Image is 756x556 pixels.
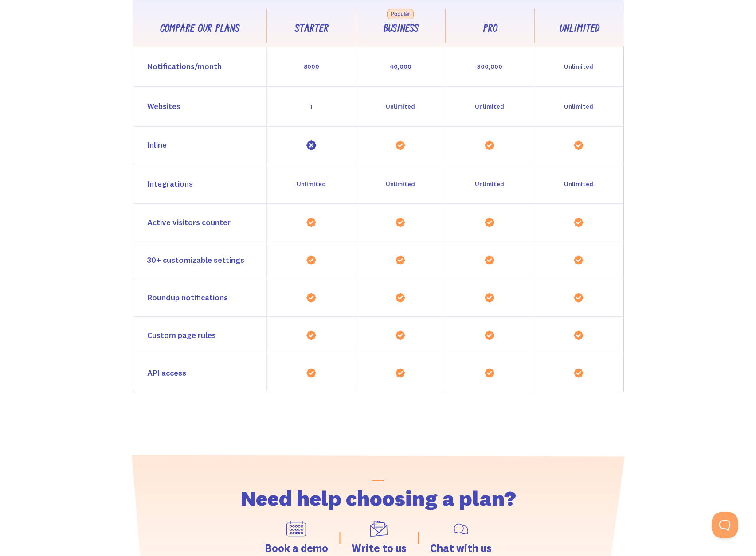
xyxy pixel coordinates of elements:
[386,178,415,191] div: Unlimited
[482,23,497,36] div: Pro
[156,487,600,510] h1: Need help choosing a plan?
[310,100,313,113] div: 1
[430,542,492,555] div: Chat with us
[147,292,228,304] div: Roundup notifications
[304,60,319,73] div: 8000
[559,23,599,36] div: Unlimited
[160,23,239,36] div: Compare our plans
[147,216,231,229] div: Active visitors counter
[475,100,504,113] div: Unlimited
[564,100,593,113] div: Unlimited
[430,521,492,555] a: Chat with us
[352,521,407,555] a: Write to us
[147,178,193,191] div: Integrations
[564,178,593,191] div: Unlimited
[147,367,186,380] div: API access
[147,329,216,342] div: Custom page rules
[352,542,407,555] div: Write to us
[712,512,738,538] iframe: Toggle Customer Support
[297,178,326,191] div: Unlimited
[390,60,411,73] div: 40,000
[147,60,222,73] div: Notifications/month
[147,254,244,267] div: 30+ customizable settings
[147,139,167,152] div: Inline
[294,23,328,36] div: Starter
[477,60,502,73] div: 300,000
[564,60,593,73] div: Unlimited
[147,100,180,113] div: Websites
[475,178,504,191] div: Unlimited
[265,542,328,555] div: Book a demo
[265,521,328,555] a: Book a demo
[383,23,418,36] div: Business
[386,100,415,113] div: Unlimited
